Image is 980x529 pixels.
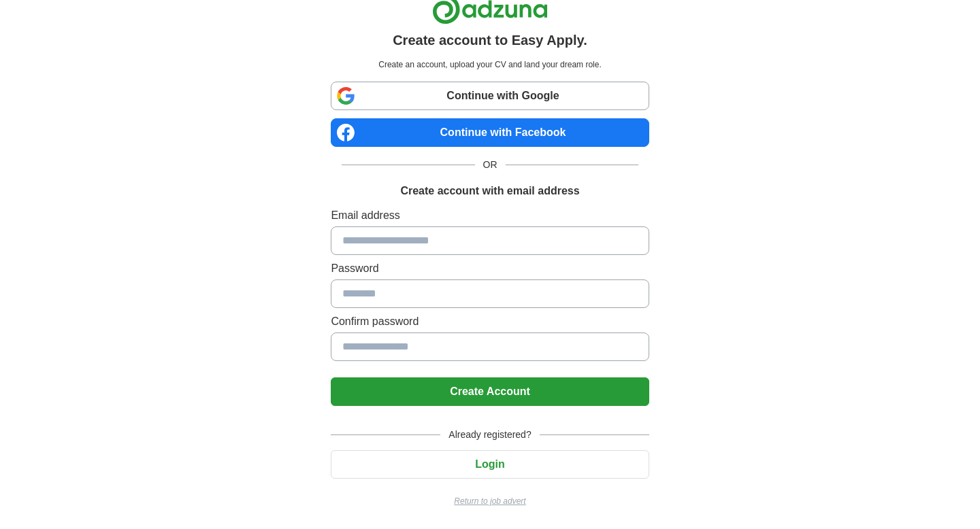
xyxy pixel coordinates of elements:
label: Password [331,260,649,277]
span: Already registered? [440,428,539,442]
span: OR [475,158,506,172]
label: Email address [331,207,649,224]
label: Confirm password [331,313,649,330]
a: Login [331,458,649,470]
a: Return to job advert [331,495,649,507]
h1: Create account with email address [400,183,579,199]
a: Continue with Facebook [331,118,649,147]
p: Create an account, upload your CV and land your dream role. [333,58,646,71]
a: Continue with Google [331,82,649,110]
button: Create Account [331,377,649,406]
h1: Create account to Easy Apply. [393,30,587,50]
button: Login [331,450,649,479]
